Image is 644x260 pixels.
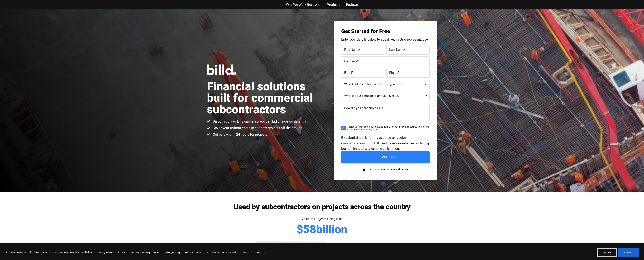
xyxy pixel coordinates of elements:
[347,125,430,131] span: I agree to receive communications from Billd. You may unsubscribe from these communications at an...
[303,224,316,235] span: 58
[597,248,617,257] button: Reject
[5,250,272,255] p: We use cookies to improve user experience and analyze website traffic. By clicking “Accept” and c...
[262,251,271,254] a: Terms
[212,132,267,137] span: Get paid within 24 hours for projects
[247,251,257,254] a: Policies
[344,59,357,63] span: Company
[207,203,437,210] h2: Used by subcontractors on projects across the country
[297,224,303,235] span: $
[207,81,322,115] h1: Financial solutions built for commercial subcontractors
[341,29,430,34] h3: Get Started for Free
[389,71,398,74] span: Phone
[344,71,352,74] span: Email
[389,48,404,51] span: Last Name
[212,126,302,130] span: Cover your upfront costs to get new projects off the ground
[618,248,639,257] button: Accept
[302,217,343,221] span: Value of Projects Using Billd
[341,126,346,130] input: I agree to receive communications from Billd. You may unsubscribe from these communications at an...
[327,2,340,7] a: Products
[344,48,359,51] span: First Name
[341,38,430,41] p: Enter your details below to speak with a Billd representative.
[316,224,347,235] span: billion
[341,151,430,163] input: GET IN TOUCH
[344,106,385,110] span: How did you hear about Billd?
[212,119,306,124] span: Unlock your working capital so you can bid on jobs confidently
[341,136,429,151] span: By submitting this form, you agree to receive communications from Billd and its representatives, ...
[346,2,358,7] a: Reviews
[286,2,321,7] a: Who We Work Best With
[365,167,408,172] span: Your information is safe and secure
